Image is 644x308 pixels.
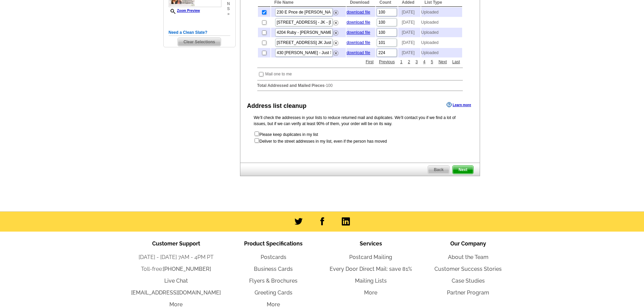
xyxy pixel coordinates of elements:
[247,101,307,111] div: Address list cleanup
[169,301,183,308] a: More
[448,254,488,260] a: About the Team
[163,266,211,272] a: [PHONE_NUMBER]
[257,83,325,88] strong: Total Addressed and Mailed Pieces
[333,39,338,44] a: Remove this list
[261,254,286,260] a: Postcards
[127,253,225,261] li: [DATE] - [DATE] 7AM - 4PM PT
[452,278,485,284] a: Case Studies
[131,289,221,296] a: [EMAIL_ADDRESS][DOMAIN_NAME]
[398,7,420,17] td: [DATE]
[377,59,397,65] a: Previous
[333,9,338,14] a: Remove this list
[434,266,502,272] a: Customer Success Stories
[347,40,370,45] a: download file
[421,48,462,57] td: Uploaded
[421,18,462,27] td: Uploaded
[398,48,420,57] td: [DATE]
[347,30,370,35] a: download file
[244,240,303,247] span: Product Specifications
[450,240,486,247] span: Our Company
[421,7,462,17] td: Uploaded
[267,301,280,308] a: More
[453,166,473,174] span: Next
[355,278,387,284] a: Mailing Lists
[227,11,230,17] span: »
[447,102,471,108] a: Learn more
[333,29,338,34] a: Remove this list
[227,6,230,11] span: s
[398,18,420,27] td: [DATE]
[330,266,412,272] a: Every Door Direct Mail: save 81%
[360,240,382,247] span: Services
[347,10,370,15] a: download file
[255,289,292,296] a: Greeting Cards
[333,51,338,56] img: delete.png
[437,59,449,65] a: Next
[127,265,225,273] li: Toll-free:
[509,151,644,308] iframe: LiveChat chat widget
[451,59,462,65] a: Last
[429,59,435,65] a: 5
[152,240,200,247] span: Customer Support
[333,10,338,15] img: delete.png
[422,59,427,65] a: 4
[164,278,188,284] a: Live Chat
[364,289,377,296] a: More
[265,71,292,77] td: Mail one to me
[398,38,420,47] td: [DATE]
[333,19,338,24] a: Remove this list
[254,115,466,127] p: We’ll check the addresses in your lists to reduce returned mail and duplicates. We’ll contact you...
[421,28,462,37] td: Uploaded
[227,1,230,6] span: n
[347,20,370,25] a: download file
[428,165,450,174] a: Back
[254,266,293,272] a: Business Cards
[406,59,412,65] a: 2
[414,59,420,65] a: 3
[178,38,221,46] span: Clear Selections
[169,29,230,36] h5: Need a Clean Slate?
[398,28,420,37] td: [DATE]
[349,254,392,260] a: Postcard Mailing
[447,289,489,296] a: Partner Program
[333,30,338,35] img: delete.png
[364,59,375,65] a: First
[333,49,338,54] a: Remove this list
[169,9,200,13] a: Zoom Preview
[421,38,462,47] td: Uploaded
[347,50,370,55] a: download file
[333,41,338,46] img: delete.png
[254,131,466,144] form: Please keep duplicates in my list Deliver to the street addresses in my list, even if the person ...
[399,59,404,65] a: 1
[326,83,333,88] span: 100
[333,20,338,25] img: delete.png
[249,278,297,284] a: Flyers & Brochures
